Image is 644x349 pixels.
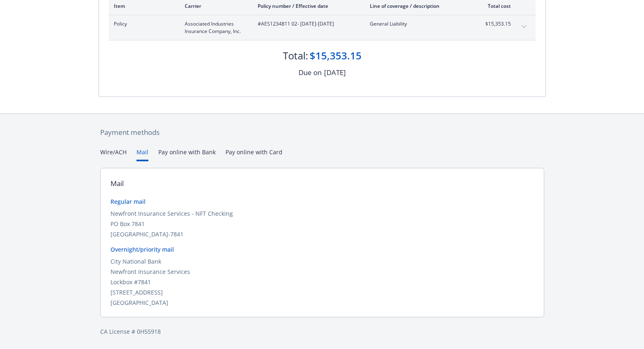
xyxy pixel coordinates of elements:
[110,288,534,297] div: [STREET_ADDRESS]
[370,20,467,28] span: General Liability
[480,2,511,9] div: Total cost
[298,67,322,78] div: Due on
[370,2,467,9] div: Line of coverage / description
[100,127,544,138] div: Payment methods
[283,49,308,63] div: Total:
[110,197,534,206] div: Regular mail
[114,20,172,28] span: Policy
[258,20,357,28] span: #AES1234811 02 - [DATE]-[DATE]
[109,15,536,40] div: PolicyAssociated Industries Insurance Company, Inc.#AES1234811 02- [DATE]-[DATE]General Liability...
[114,2,172,9] div: Item
[110,245,534,254] div: Overnight/priority mail
[136,148,148,161] button: Mail
[110,209,534,218] div: Newfront Insurance Services - NFT Checking
[258,2,357,9] div: Policy number / Effective date
[517,20,531,33] button: expand content
[158,148,216,161] button: Pay online with Bank
[324,67,346,78] div: [DATE]
[110,298,534,307] div: [GEOGRAPHIC_DATA]
[100,327,544,336] div: CA License # 0H55918
[185,20,244,35] span: Associated Industries Insurance Company, Inc.
[185,2,244,9] div: Carrier
[480,20,511,28] span: $15,353.15
[110,267,534,276] div: Newfront Insurance Services
[110,278,534,286] div: Lockbox #7841
[110,257,534,266] div: City National Bank
[226,148,282,161] button: Pay online with Card
[100,148,127,161] button: Wire/ACH
[110,230,534,238] div: [GEOGRAPHIC_DATA]-7841
[310,49,362,63] div: $15,353.15
[110,178,124,189] div: Mail
[110,219,534,228] div: PO Box 7841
